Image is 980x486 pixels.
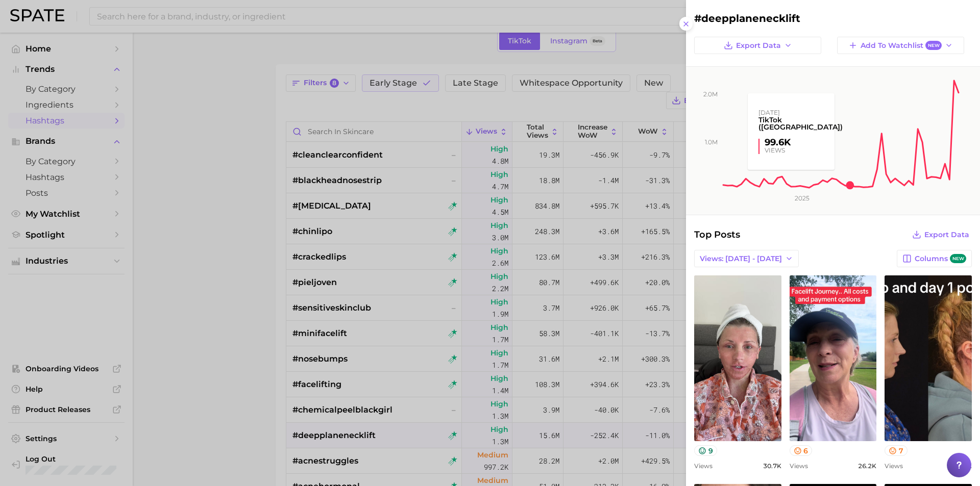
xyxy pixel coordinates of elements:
[885,445,908,456] button: 7
[837,37,964,54] button: Add to WatchlistNew
[790,445,813,456] button: 6
[694,445,717,456] button: 9
[858,462,876,470] span: 26.2k
[700,254,782,263] span: Views: [DATE] - [DATE]
[694,250,799,267] button: Views: [DATE] - [DATE]
[795,194,810,202] tspan: 2025
[694,37,821,54] button: Export Data
[924,231,969,239] span: Export Data
[897,250,972,267] button: Columnsnew
[703,90,718,98] tspan: 2.0m
[694,462,713,470] span: Views
[736,41,781,50] span: Export Data
[885,462,903,470] span: Views
[694,227,740,242] span: Top Posts
[705,138,718,146] tspan: 1.0m
[925,41,942,50] span: New
[950,254,966,264] span: new
[910,227,972,242] button: Export Data
[915,254,966,264] span: Columns
[694,12,972,24] h2: #deepplanenecklift
[790,462,808,470] span: Views
[763,462,781,470] span: 30.7k
[861,41,942,50] span: Add to Watchlist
